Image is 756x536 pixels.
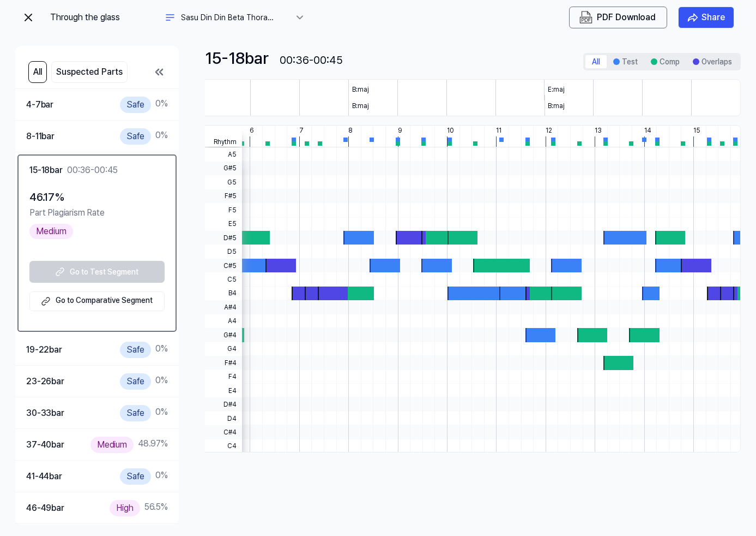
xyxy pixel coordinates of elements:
div: 9 [398,126,402,136]
div: Safe [120,342,151,358]
img: PDF Download [579,11,592,24]
span: F5 [205,203,242,217]
span: G#4 [205,328,242,342]
div: 48.97 % [90,437,168,452]
span: F#4 [205,356,242,370]
div: 7 [299,126,304,136]
div: Safe [120,373,151,389]
span: D#5 [205,231,242,245]
div: 19-22 bar [26,343,62,357]
div: Safe [120,97,151,112]
div: 41-44 bar [26,469,62,484]
div: 0 % [120,405,168,421]
span: G5 [205,175,242,189]
button: Suspected Parts [51,61,128,83]
span: F4 [205,370,242,383]
div: 00:36-00:45 [67,164,118,177]
img: external link [39,295,52,308]
div: 15-18 bar [205,46,269,70]
div: Safe [120,405,151,421]
div: 0 % [120,97,168,112]
button: Share [678,7,734,28]
span: C#5 [205,259,242,272]
span: E5 [205,217,242,231]
span: G4 [205,342,242,356]
div: 00:36-00:45 [280,52,343,68]
button: All [28,61,47,83]
div: 12 [546,126,552,136]
span: D4 [205,412,242,425]
div: Safe [120,468,151,484]
img: exit [22,11,35,24]
div: 46.17 % [29,188,165,206]
div: High [110,500,140,516]
span: E4 [205,384,242,397]
span: A#4 [205,300,242,314]
div: 0 % [120,128,168,144]
div: Medium [29,224,73,239]
div: Medium [90,437,134,452]
button: Test [607,55,644,68]
img: another title [164,11,177,24]
a: Go to Comparative Segment [29,291,165,311]
img: share [687,12,698,23]
div: 13 [595,126,602,136]
div: B:maj [352,85,369,94]
div: 30-33 bar [26,406,64,420]
div: 0 % [120,342,168,358]
span: C#4 [205,425,242,439]
div: 0 % [120,373,168,389]
div: Sasu Din Din Beta Thora (Mashup 2024) [181,12,290,23]
span: C5 [205,272,242,286]
div: 46-49 bar [26,501,64,515]
span: Rhythm [205,136,242,147]
div: Safe [120,128,151,144]
span: D#4 [205,397,242,411]
div: 15-18 bar [29,163,63,177]
div: Through the glass [50,11,159,24]
span: C4 [205,439,242,453]
div: Part Plagiarism Rate [29,206,165,220]
div: 4-7 bar [26,98,53,112]
button: PDF Download [577,11,658,24]
div: PDF Download [597,10,656,25]
div: 37-40 bar [26,438,64,452]
button: Overlaps [686,55,739,68]
div: 14 [644,126,651,136]
button: Comp [644,55,686,68]
span: A4 [205,314,242,328]
span: D5 [205,245,242,258]
div: 6 [250,126,254,136]
div: 0 % [120,468,168,484]
div: 8 [348,126,353,136]
div: 15 [693,126,700,136]
button: All [585,55,607,68]
span: G#5 [205,162,242,175]
div: B:maj [352,101,369,111]
div: E:maj [548,85,565,94]
div: 23-26 bar [26,374,64,389]
span: B4 [205,287,242,300]
div: 11 [496,126,501,136]
span: F#5 [205,189,242,203]
div: 8-11 bar [26,129,55,144]
span: A5 [205,147,242,161]
div: B:maj [548,101,565,111]
div: 56.5 % [110,500,168,516]
div: Share [701,10,725,25]
div: 10 [447,126,454,136]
